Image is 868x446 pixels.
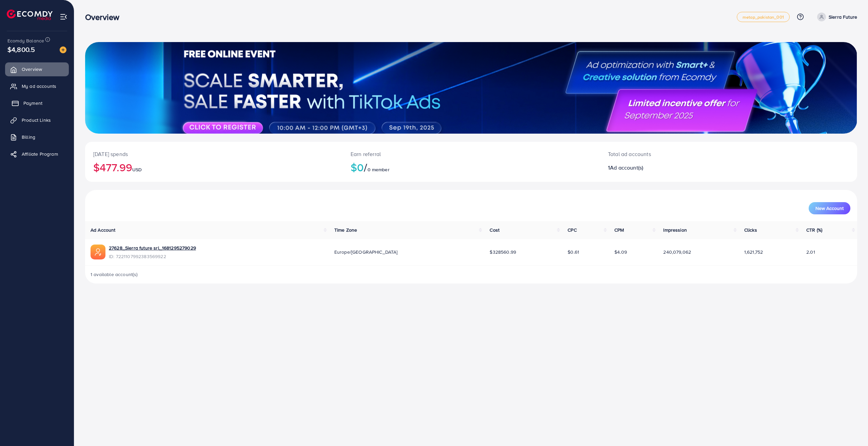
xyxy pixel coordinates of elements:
[93,150,334,158] p: [DATE] spends
[334,249,398,255] span: Europe/[GEOGRAPHIC_DATA]
[91,245,105,259] img: ic-ads-acc.e4c84228.svg
[23,100,42,106] span: Payment
[568,227,576,233] span: CPC
[7,9,53,20] img: logo
[5,62,69,76] a: Overview
[663,249,691,255] span: 240,079,062
[109,245,196,251] a: 27628_Sierra future srl_1681295279029
[91,271,138,278] span: 1 available account(s)
[614,249,627,255] span: $4.09
[368,166,390,173] span: 0 member
[22,83,56,90] span: My ad accounts
[93,161,334,174] h2: $477.99
[5,113,69,127] a: Product Links
[744,227,757,233] span: Clicks
[5,147,69,161] a: Affiliate Program
[22,151,58,157] span: Affiliate Program
[132,166,142,173] span: USD
[364,159,367,175] span: /
[610,164,643,171] span: Ad account(s)
[351,150,592,158] p: Earn referral
[814,13,857,21] a: Sierra Future
[22,117,51,123] span: Product Links
[663,227,687,233] span: Impression
[809,202,850,214] button: New Account
[490,227,499,233] span: Cost
[608,150,785,158] p: Total ad accounts
[737,12,790,22] a: metap_pakistan_001
[7,44,35,54] span: $4,800.5
[351,161,592,174] h2: $0
[7,37,44,44] span: Ecomdy Balance
[744,249,763,255] span: 1,621,752
[109,253,196,260] span: ID: 7221107992383569922
[815,206,844,211] span: New Account
[5,79,69,93] a: My ad accounts
[334,227,357,233] span: Time Zone
[22,134,35,140] span: Billing
[806,249,815,255] span: 2.01
[91,227,116,233] span: Ad Account
[85,12,125,22] h3: Overview
[60,46,66,53] img: image
[568,249,579,255] span: $0.61
[839,415,863,441] iframe: Chat
[743,15,784,19] span: metap_pakistan_001
[5,96,69,110] a: Payment
[22,66,42,73] span: Overview
[614,227,624,233] span: CPM
[608,164,785,171] h2: 1
[829,13,857,21] p: Sierra Future
[806,227,822,233] span: CTR (%)
[60,13,67,21] img: menu
[490,249,516,255] span: $328560.99
[5,130,69,144] a: Billing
